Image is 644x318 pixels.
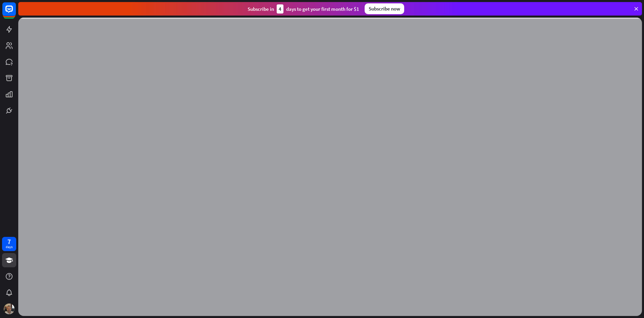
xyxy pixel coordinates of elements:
[7,239,11,245] div: 7
[277,4,283,14] div: 4
[2,237,16,251] a: 7 days
[365,3,404,14] div: Subscribe now
[6,245,13,249] div: days
[248,4,359,14] div: Subscribe in days to get your first month for $1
